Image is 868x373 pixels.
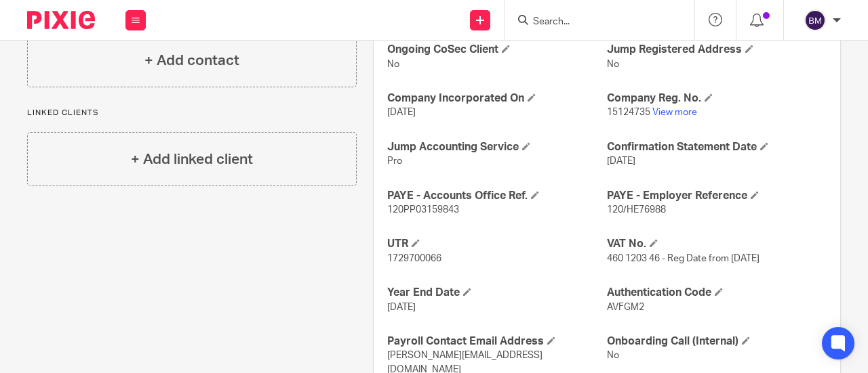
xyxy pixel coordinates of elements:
[27,11,95,29] img: Pixie
[607,91,827,106] h4: Company Reg. No.
[387,254,441,263] span: 1729700066
[131,149,253,170] h4: + Add linked client
[607,189,827,203] h4: PAYE - Employer Reference
[652,108,697,117] a: View more
[804,9,826,31] img: svg%3E
[387,286,607,300] h4: Year End Date
[607,108,650,117] span: 15124735
[387,237,607,251] h4: UTR
[607,60,619,69] span: No
[387,205,459,215] span: 120PP03159843
[144,50,239,71] h4: + Add contact
[387,303,416,312] span: [DATE]
[27,108,357,118] p: Linked clients
[607,303,644,312] span: AVFGM2
[607,237,827,251] h4: VAT No.
[387,334,607,349] h4: Payroll Contact Email Address
[607,334,827,349] h4: Onboarding Call (Internal)
[387,60,399,69] span: No
[607,351,619,360] span: No
[607,254,759,263] span: 460 1203 46 - Reg Date from [DATE]
[387,91,607,106] h4: Company Incorporated On
[607,205,666,215] span: 120/HE76988
[607,140,827,154] h4: Confirmation Statement Date
[387,140,607,154] h4: Jump Accounting Service
[387,156,402,166] span: Pro
[532,16,654,28] input: Search
[607,156,635,166] span: [DATE]
[387,108,416,117] span: [DATE]
[387,43,607,57] h4: Ongoing CoSec Client
[607,286,827,300] h4: Authentication Code
[607,43,827,57] h4: Jump Registered Address
[387,189,607,203] h4: PAYE - Accounts Office Ref.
